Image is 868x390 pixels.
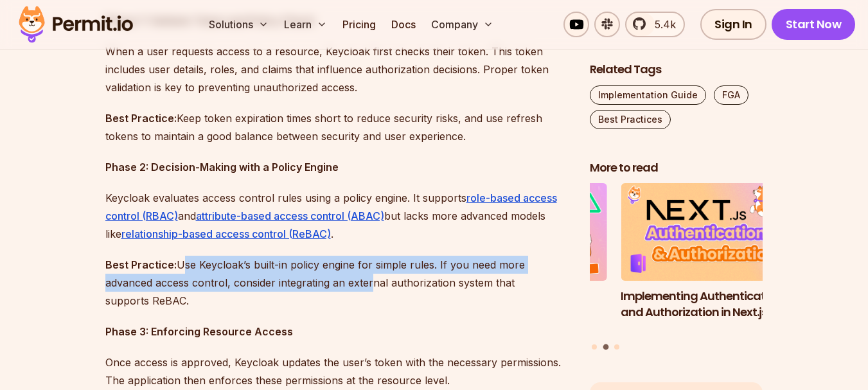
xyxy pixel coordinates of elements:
[105,258,177,271] strong: Best Practice:
[590,184,763,352] div: Posts
[13,3,139,46] img: Permit logo
[105,161,339,173] strong: Phase 2: Decision-Making with a Policy Engine
[625,12,685,37] a: 5.4k
[105,42,569,96] p: When a user requests access to a resource, Keycloak first checks their token. This token includes...
[590,110,671,129] a: Best Practices
[196,209,384,222] a: attribute-based access control (ABAC)
[590,160,763,176] h2: More to read
[105,353,569,389] p: Once access is approved, Keycloak updates the user’s token with the necessary permissions. The ap...
[105,191,557,222] a: role-based access control (RBAC)
[592,344,597,350] button: Go to slide 1
[279,12,332,37] button: Learn
[105,256,569,310] p: Use Keycloak’s built-in policy engine for simple rules. If you need more advanced access control,...
[714,85,748,105] a: FGA
[590,85,706,105] a: Implementation Guide
[621,184,794,337] a: Implementing Authentication and Authorization in Next.jsImplementing Authentication and Authoriza...
[105,325,293,338] strong: Phase 3: Enforcing Resource Access
[647,17,676,32] span: 5.4k
[337,12,381,37] a: Pricing
[772,9,856,40] a: Start Now
[434,288,607,321] h3: Implementing Multi-Tenant RBAC in Nuxt.js
[426,12,499,37] button: Company
[621,288,794,321] h3: Implementing Authentication and Authorization in Next.js
[105,109,569,145] p: Keep token expiration times short to reduce security risks, and use refresh tokens to maintain a ...
[700,9,766,40] a: Sign In
[105,189,569,243] p: Keycloak evaluates access control rules using a policy engine. It supports and but lacks more adv...
[590,62,763,78] h2: Related Tags
[603,344,608,350] button: Go to slide 2
[621,184,794,337] li: 2 of 3
[434,184,607,337] li: 1 of 3
[621,184,794,281] img: Implementing Authentication and Authorization in Next.js
[204,12,274,37] button: Solutions
[121,227,331,240] a: relationship-based access control (ReBAC)
[614,344,619,350] button: Go to slide 3
[386,12,421,37] a: Docs
[105,112,177,125] strong: Best Practice:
